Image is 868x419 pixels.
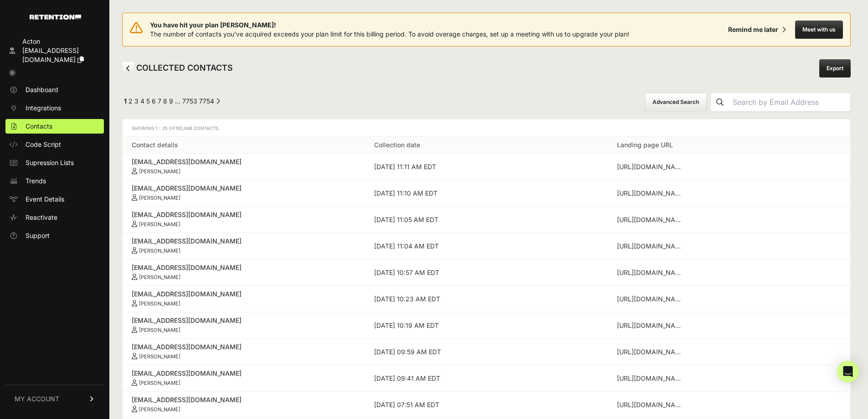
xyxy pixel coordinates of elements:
[645,93,707,112] button: Advanced Search
[837,361,859,383] div: Open Intercom Messenger
[729,93,850,111] input: Search by Email Address
[139,353,180,360] small: [PERSON_NAME]
[150,30,629,38] span: The number of contacts you've acquired exceeds your plan limit for this billing period. To avoid ...
[132,342,356,360] a: [EMAIL_ADDRESS][DOMAIN_NAME] [PERSON_NAME]
[132,184,356,193] div: [EMAIL_ADDRESS][DOMAIN_NAME]
[169,97,173,105] a: Page 9
[132,237,356,246] div: [EMAIL_ADDRESS][DOMAIN_NAME]
[132,210,356,219] div: [EMAIL_ADDRESS][DOMAIN_NAME]
[5,385,104,413] a: MY ACCOUNT
[139,195,180,201] small: [PERSON_NAME]
[26,195,64,204] span: Event Details
[15,394,59,403] span: MY ACCOUNT
[26,122,52,131] span: Contacts
[132,342,356,352] div: [EMAIL_ADDRESS][DOMAIN_NAME]
[132,316,356,325] div: [EMAIL_ADDRESS][DOMAIN_NAME]
[26,213,57,222] span: Reactivate
[5,228,104,243] a: Support
[617,347,685,357] div: https://www.acton.org/pub/commentary/2016/01/19/moral-and-economic-poverty-lottery
[5,155,104,170] a: Supression Lists
[128,97,133,105] a: Page 2
[146,97,150,105] a: Page 5
[124,97,127,105] em: Page 1
[132,210,356,228] a: [EMAIL_ADDRESS][DOMAIN_NAME] [PERSON_NAME]
[617,242,685,251] div: https://www.acton.org/research/lord-acton-quote-archive
[728,25,778,34] div: Remind me later
[5,101,104,115] a: Integrations
[365,207,607,233] td: [DATE] 11:05 AM EDT
[175,125,220,131] span: 193,848 Contacts.
[139,274,180,280] small: [PERSON_NAME]
[617,374,685,383] div: https://www.acton.org/audio/hundred-year-war-american-conservatism
[617,268,685,277] div: https://www.acton.org/pub/religion-liberty/volume-6-number-2/catechism-catholic-church-state
[139,168,180,175] small: [PERSON_NAME]
[617,400,685,409] div: https://www.acton.org/religion-liberty/volume-34-number-1/philosophical-roots-wokeism?utm_term=wo...
[158,97,161,105] a: Page 7
[365,154,607,180] td: [DATE] 11:11 AM EDT
[617,295,685,304] div: https://www.acton.org/press/release/2025/acton-institute-appoints-scot-landry-executive-director-...
[374,141,420,149] a: Collection date
[163,97,167,105] a: Page 8
[122,97,220,108] div: Pagination
[26,85,58,94] span: Dashboard
[132,369,356,378] div: [EMAIL_ADDRESS][DOMAIN_NAME]
[617,141,673,149] a: Landing page URL
[617,162,685,171] div: https://www.acton.org/pub/commentary/2008/04/02/marxist-roots-black-liberation-theology
[365,312,607,339] td: [DATE] 10:19 AM EDT
[132,290,356,299] div: [EMAIL_ADDRESS][DOMAIN_NAME]
[122,62,233,75] h2: COLLECTED CONTACTS
[152,97,156,105] a: Page 6
[365,259,607,286] td: [DATE] 10:57 AM EDT
[132,369,356,386] a: [EMAIL_ADDRESS][DOMAIN_NAME] [PERSON_NAME]
[617,189,685,198] div: https://www.acton.org/event/2025/07/09/actons-35th-annual-dinner
[365,365,607,392] td: [DATE] 09:41 AM EDT
[724,21,790,38] button: Remind me later
[132,184,356,201] a: [EMAIL_ADDRESS][DOMAIN_NAME] [PERSON_NAME]
[132,316,356,333] a: [EMAIL_ADDRESS][DOMAIN_NAME] [PERSON_NAME]
[132,237,356,254] a: [EMAIL_ADDRESS][DOMAIN_NAME] [PERSON_NAME]
[26,158,74,167] span: Supression Lists
[5,192,104,207] a: Event Details
[139,221,180,228] small: [PERSON_NAME]
[365,339,607,365] td: [DATE] 09:59 AM EDT
[26,140,61,149] span: Code Script
[132,395,356,404] div: [EMAIL_ADDRESS][DOMAIN_NAME]
[30,15,81,20] img: Retention.com
[26,176,46,186] span: Trends
[134,97,139,105] a: Page 3
[132,263,356,280] a: [EMAIL_ADDRESS][DOMAIN_NAME] [PERSON_NAME]
[182,97,197,105] a: Page 7753
[150,21,629,30] span: You have hit your plan [PERSON_NAME]!
[365,233,607,259] td: [DATE] 11:04 AM EDT
[365,392,607,418] td: [DATE] 07:51 AM EDT
[26,231,50,240] span: Support
[139,380,180,386] small: [PERSON_NAME]
[140,97,144,105] a: Page 4
[132,125,220,131] span: Showing 1 - 25 of
[5,34,104,67] a: Acton [EMAIL_ADDRESS][DOMAIN_NAME]
[617,321,685,330] div: https://www.acton.org/grants-awards
[175,97,180,105] span: …
[139,327,180,333] small: [PERSON_NAME]
[5,119,104,134] a: Contacts
[795,21,843,39] button: Meet with us
[199,97,214,105] a: Page 7754
[132,395,356,413] a: [EMAIL_ADDRESS][DOMAIN_NAME] [PERSON_NAME]
[819,59,851,78] a: Export
[365,180,607,207] td: [DATE] 11:10 AM EDT
[365,286,607,312] td: [DATE] 10:23 AM EDT
[139,300,180,307] small: [PERSON_NAME]
[132,290,356,307] a: [EMAIL_ADDRESS][DOMAIN_NAME] [PERSON_NAME]
[22,37,100,46] div: Acton
[139,248,180,254] small: [PERSON_NAME]
[617,215,685,224] div: https://www.acton.org/auplenary
[5,83,104,97] a: Dashboard
[132,141,178,149] a: Contact details
[132,263,356,272] div: [EMAIL_ADDRESS][DOMAIN_NAME]
[132,157,356,166] div: [EMAIL_ADDRESS][DOMAIN_NAME]
[5,137,104,152] a: Code Script
[5,210,104,225] a: Reactivate
[22,47,79,63] span: [EMAIL_ADDRESS][DOMAIN_NAME]
[132,157,356,175] a: [EMAIL_ADDRESS][DOMAIN_NAME] [PERSON_NAME]
[5,174,104,188] a: Trends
